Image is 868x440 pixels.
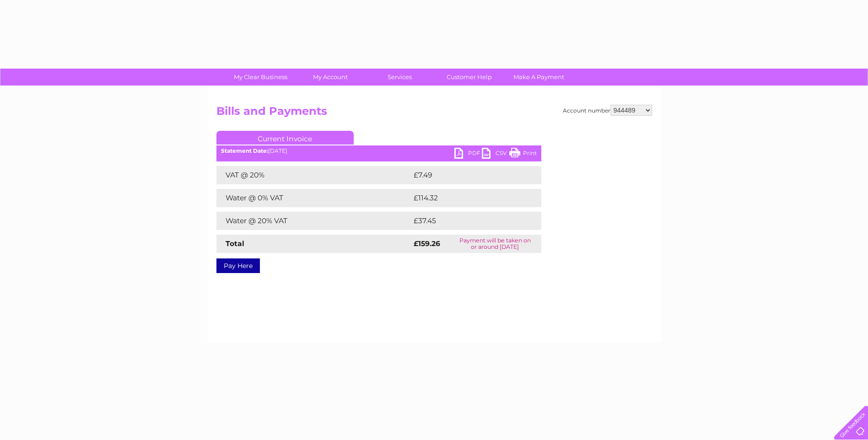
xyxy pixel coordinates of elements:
td: £7.49 [411,166,520,184]
a: Current Invoice [216,131,354,145]
a: My Account [292,69,368,86]
a: Services [362,69,437,86]
div: Account number [563,105,652,116]
a: PDF [454,148,482,161]
div: [DATE] [216,148,541,154]
h2: Bills and Payments [216,105,652,122]
a: Customer Help [431,69,507,86]
a: My Clear Business [223,69,298,86]
strong: Total [226,239,244,248]
b: Statement Date: [221,147,268,154]
td: Water @ 0% VAT [216,189,411,207]
a: Make A Payment [501,69,577,86]
td: £114.32 [411,189,523,207]
a: Pay Here [216,258,260,273]
a: CSV [482,148,509,161]
td: Payment will be taken on or around [DATE] [449,235,541,253]
td: VAT @ 20% [216,166,411,184]
strong: £159.26 [414,239,440,248]
td: Water @ 20% VAT [216,212,411,230]
a: Print [509,148,537,161]
td: £37.45 [411,212,523,230]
